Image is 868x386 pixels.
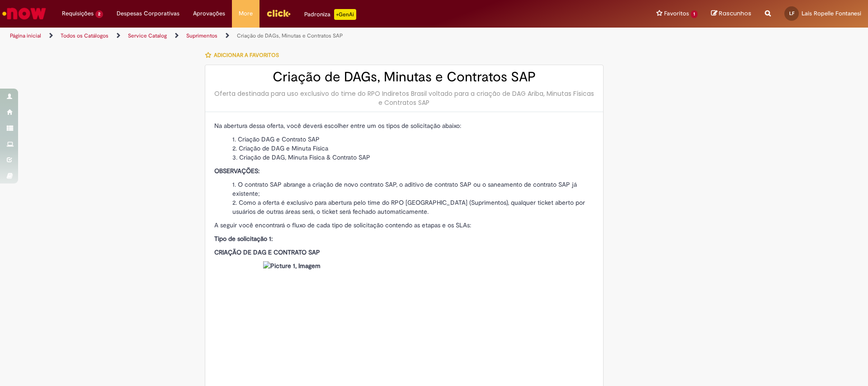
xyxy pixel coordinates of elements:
li: Criação DAG e Contrato SAP [232,135,594,144]
li: Criação de DAG, Minuta Física & Contrato SAP [232,153,594,162]
div: Padroniza [304,9,356,20]
p: +GenAi [334,9,356,20]
a: Página inicial [10,32,41,39]
p: A seguir você encontrará o fluxo de cada tipo de solicitação contendo as etapas e os SLAs: [214,221,594,230]
span: LF [789,10,794,16]
div: Oferta destinada para uso exclusivo do time do RPO Indiretos Brasil voltado para a criação de DAG... [214,89,594,107]
span: More [239,9,253,18]
span: Rascunhos [719,9,751,18]
p: Na abertura dessa oferta, você deverá escolher entre um os tipos de solicitação abaixo: [214,121,594,130]
li: O contrato SAP abrange a criação de novo contrato SAP, o aditivo de contrato SAP ou o saneamento ... [232,180,594,198]
a: Service Catalog [128,32,167,39]
h2: Criação de DAGs, Minutas e Contratos SAP [214,70,594,85]
li: Como a oferta é exclusivo para abertura pelo time do RPO [GEOGRAPHIC_DATA] (Suprimentos), qualque... [232,198,594,216]
li: Criação de DAG e Minuta Física [232,144,594,153]
a: Todos os Catálogos [61,32,108,39]
a: Criação de DAGs, Minutas e Contratos SAP [237,32,343,39]
span: Adicionar a Favoritos [214,52,279,59]
a: Suprimentos [186,32,217,39]
a: Rascunhos [711,9,751,18]
span: Requisições [62,9,94,18]
img: ServiceNow [1,5,47,23]
strong: CRIAÇÃO DE DAG E CONTRATO SAP [214,248,320,256]
span: Lais Ropelle Fontanesi [802,9,861,17]
button: Adicionar a Favoritos [205,46,284,65]
span: 2 [95,10,103,18]
strong: Tipo de solicitação 1: [214,235,273,243]
span: 1 [691,10,698,18]
span: Favoritos [664,9,689,18]
img: click_logo_yellow_360x200.png [266,6,291,20]
span: Despesas Corporativas [117,9,179,18]
span: Aprovações [193,9,225,18]
strong: OBSERVAÇÕES: [214,167,259,175]
ul: Trilhas de página [7,28,572,44]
